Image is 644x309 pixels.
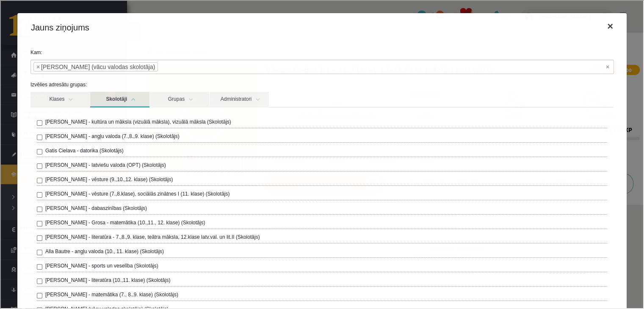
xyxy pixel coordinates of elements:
span: Noņemt visus vienumus [605,62,608,70]
button: × [600,14,619,37]
h4: Jauns ziņojums [30,20,88,33]
label: [PERSON_NAME] - angļu valoda (7.,8.,9. klase) (Skolotājs) [44,132,179,139]
label: [PERSON_NAME] - latviešu valoda (OPT) (Skolotājs) [44,160,165,168]
label: Kam: [23,48,619,55]
label: Alla Bautre - angļu valoda (10., 11. klase) (Skolotājs) [44,247,163,254]
label: [PERSON_NAME] - dabaszinības (Skolotājs) [44,204,146,211]
label: [PERSON_NAME] - sports un veselība (Skolotājs) [44,261,158,269]
label: [PERSON_NAME] - kultūra un māksla (vizuālā māksla), vizuālā māksla (Skolotājs) [44,117,230,125]
a: Administratori [209,91,268,107]
label: [PERSON_NAME] - vēsture (9.,10.,12. klase) (Skolotājs) [44,175,172,182]
a: Skolotāji [89,91,149,107]
body: Editor, wiswyg-editor-47363921726360-1756895291-131 [8,8,574,17]
label: Izvēlies adresātu grupas: [23,80,619,88]
label: [PERSON_NAME] - literatūra (10.,11. klase) (Skolotājs) [44,276,169,283]
label: [PERSON_NAME] - vēsture (7.,8.klase), sociālās zinātnes I (11. klase) (Skolotājs) [44,189,229,197]
label: [PERSON_NAME] - literatūra - 7.,8.,9. klase, teātra māksla, 12.klase latv.val. un lit.II (Skolotājs) [44,232,259,240]
label: [PERSON_NAME] - matemātika (7., 8.,9. klase) (Skolotājs) [44,290,177,298]
label: [PERSON_NAME] - Grosa - matemātika (10.,11., 12. klase) (Skolotājs) [44,218,204,226]
a: Klases [30,91,89,107]
span: × [36,62,39,70]
label: Gatis Cielava - datorika (Skolotājs) [44,146,123,154]
a: Grupas [149,91,208,107]
li: Inga Volfa (vācu valodas skolotāja) [33,61,157,71]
